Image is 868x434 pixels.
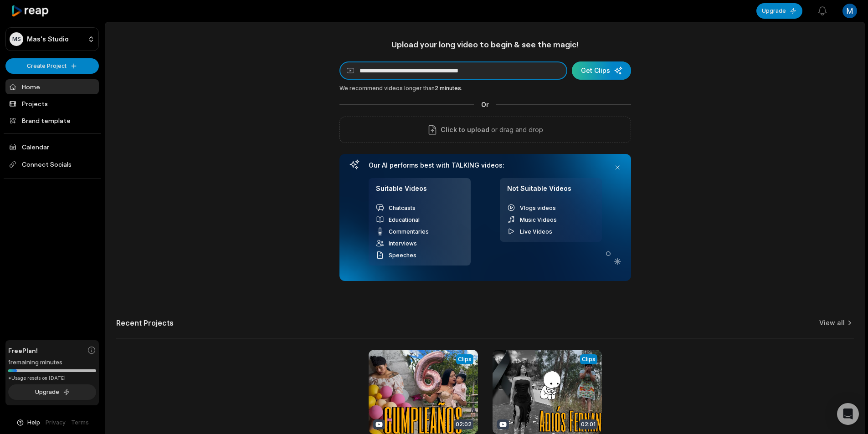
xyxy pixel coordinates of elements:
a: Home [5,79,99,94]
span: Educational [389,216,420,223]
a: Privacy [46,419,66,427]
button: Get Clips [572,61,631,80]
a: Projects [5,96,99,111]
div: We recommend videos longer than . [339,84,631,92]
span: 2 minutes [435,85,461,92]
span: Vlogs videos [520,204,556,211]
span: Connect Socials [5,156,99,173]
h4: Suitable Videos [376,184,463,198]
a: Terms [71,419,89,427]
span: Help [27,419,40,427]
span: Live Videos [520,228,552,235]
p: or drag and drop [489,124,543,135]
span: Interviews [389,240,417,247]
h1: Upload your long video to begin & see the magic! [339,39,631,50]
div: 1 remaining minutes [8,358,96,367]
div: MS [10,32,23,46]
div: Open Intercom Messenger [837,403,859,425]
span: Or [474,100,496,109]
span: Click to upload [441,124,489,135]
span: Speeches [389,252,416,259]
span: Music Videos [520,216,557,223]
button: Upgrade [756,3,802,19]
span: Chatcasts [389,204,416,211]
h3: Our AI performs best with TALKING videos: [369,161,602,169]
h4: Not Suitable Videos [507,184,595,198]
a: Calendar [5,139,99,154]
p: Mas's Studio [27,35,69,43]
a: View all [819,318,845,327]
div: *Usage resets on [DATE] [8,375,96,382]
button: Upgrade [8,384,96,400]
h2: Recent Projects [116,318,174,327]
span: Commentaries [389,228,429,235]
button: Help [16,419,40,427]
span: Free Plan! [8,346,38,355]
button: Create Project [5,58,99,74]
a: Brand template [5,113,99,128]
